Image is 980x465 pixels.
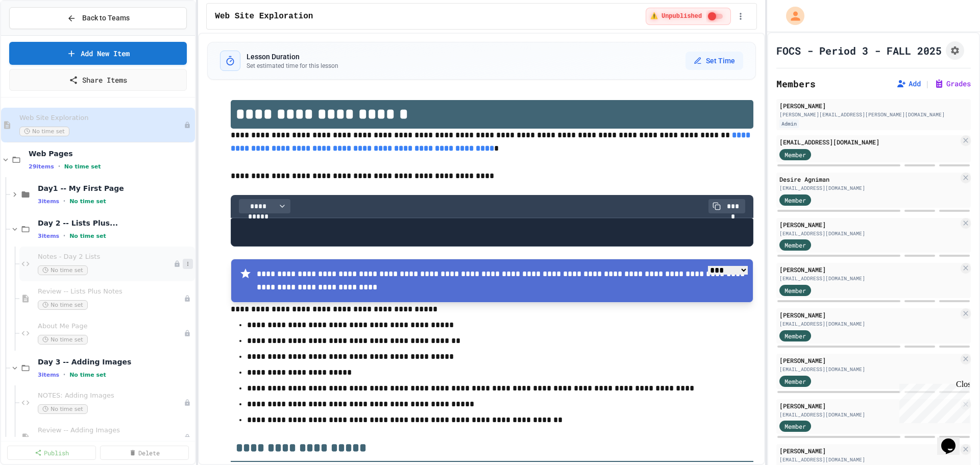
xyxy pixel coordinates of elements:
h1: FOCS - Period 3 - FALL 2025 [776,43,942,58]
div: Desire Agniman [779,175,959,184]
button: Add [896,79,921,89]
span: Review -- Adding Images [38,426,184,435]
div: [PERSON_NAME] [779,310,959,320]
button: More options [183,259,193,269]
button: Assignment Settings [946,41,964,60]
span: 3 items [38,198,59,205]
a: Share Items [9,69,187,91]
span: Web Site Exploration [215,10,313,22]
span: 3 items [38,233,59,239]
span: • [63,197,65,205]
div: [PERSON_NAME] [779,220,959,229]
div: Unpublished [174,260,181,267]
span: 29 items [29,163,54,170]
iframe: chat widget [937,424,970,455]
div: Unpublished [184,434,191,441]
span: Day 2 -- Lists Plus... [38,218,193,228]
div: My Account [775,4,807,28]
span: • [63,232,65,240]
span: • [58,162,60,170]
span: About Me Page [38,322,184,331]
div: Admin [779,119,799,128]
span: No time set [38,335,88,345]
span: ⚠️ Unpublished [650,12,702,20]
div: [EMAIL_ADDRESS][DOMAIN_NAME] [779,137,959,146]
span: Day 3 -- Adding Images [38,357,193,366]
div: [PERSON_NAME] [779,101,968,110]
div: [EMAIL_ADDRESS][DOMAIN_NAME] [779,411,959,419]
span: Web Pages [29,149,193,158]
div: [EMAIL_ADDRESS][DOMAIN_NAME] [779,320,959,328]
div: [EMAIL_ADDRESS][DOMAIN_NAME] [779,365,959,373]
div: [PERSON_NAME][EMAIL_ADDRESS][PERSON_NAME][DOMAIN_NAME] [779,111,968,118]
a: Add New Item [9,42,187,65]
div: [PERSON_NAME] [779,265,959,274]
h3: Lesson Duration [247,52,338,62]
div: [EMAIL_ADDRESS][DOMAIN_NAME] [779,184,959,192]
div: ⚠️ Students cannot see this content! Click the toggle to publish it and make it visible to your c... [646,8,731,25]
span: No time set [64,163,101,170]
span: No time set [38,265,88,275]
span: Member [785,377,806,386]
span: No time set [69,233,106,239]
div: [PERSON_NAME] [779,401,959,410]
div: [PERSON_NAME] [779,446,959,455]
div: Unpublished [184,121,191,129]
span: Back to Teams [82,13,130,23]
div: Unpublished [184,295,191,302]
span: • [63,371,65,379]
a: Delete [100,446,189,460]
a: Publish [7,446,96,460]
div: [EMAIL_ADDRESS][DOMAIN_NAME] [779,275,959,282]
span: NOTES: Adding Images [38,391,184,400]
button: Grades [934,79,971,89]
span: Member [785,422,806,431]
span: No time set [69,372,106,378]
button: Set Time [685,52,743,70]
span: Member [785,150,806,159]
span: No time set [69,198,106,205]
button: Back to Teams [9,7,187,29]
span: Member [785,195,806,205]
span: Notes - Day 2 Lists [38,253,174,261]
span: No time set [19,127,69,136]
span: Day1 -- My First Page [38,184,193,193]
iframe: chat widget [895,380,970,423]
span: Member [785,240,806,250]
span: 3 items [38,372,59,378]
div: Unpublished [184,330,191,337]
p: Set estimated time for this lesson [247,62,338,70]
div: [PERSON_NAME] [779,356,959,365]
span: No time set [38,404,88,414]
span: No time set [38,300,88,310]
span: | [925,78,930,90]
span: Member [785,331,806,340]
div: [EMAIL_ADDRESS][DOMAIN_NAME] [779,230,959,237]
div: Unpublished [184,399,191,406]
div: [EMAIL_ADDRESS][DOMAIN_NAME] [779,456,959,463]
div: Chat with us now!Close [4,4,70,65]
span: Review -- Lists Plus Notes [38,287,184,296]
span: Member [785,286,806,295]
h2: Members [776,77,816,91]
span: Web Site Exploration [19,114,184,123]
